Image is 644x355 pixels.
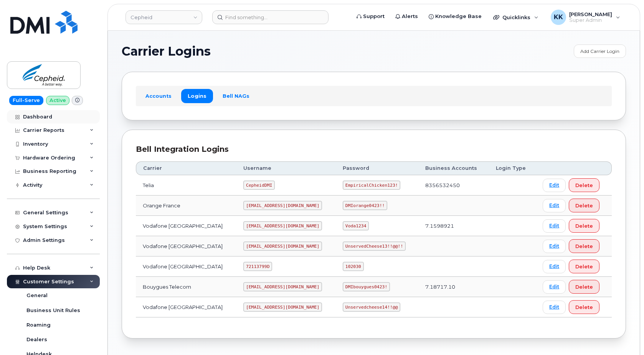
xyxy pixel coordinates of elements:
code: DMIbouygues0423! [343,282,390,291]
span: Delete [575,304,593,311]
th: Password [336,161,418,175]
a: Accounts [139,89,178,103]
code: 102030 [343,262,363,271]
code: Unservedcheese14!!@@ [343,302,400,312]
th: Carrier [136,161,236,175]
td: Vodafone [GEOGRAPHIC_DATA] [136,236,236,256]
a: Edit [543,199,566,212]
button: Delete [569,260,599,273]
span: Delete [575,182,593,189]
th: Username [236,161,336,175]
code: [EMAIL_ADDRESS][DOMAIN_NAME] [243,201,322,210]
td: Vodafone [GEOGRAPHIC_DATA] [136,297,236,317]
th: Business Accounts [418,161,489,175]
button: Delete [569,239,599,253]
td: Orange France [136,196,236,216]
a: Add Carrier Login [574,44,626,58]
td: Bouygues Telecom [136,277,236,297]
a: Bell NAGs [216,89,256,103]
a: Edit [543,219,566,233]
a: Edit [543,280,566,294]
span: Carrier Logins [122,46,211,57]
span: Delete [575,283,593,291]
a: Edit [543,179,566,192]
td: Telia [136,175,236,196]
code: Voda1234 [343,221,369,230]
iframe: Messenger Launcher [611,322,638,349]
code: [EMAIL_ADDRESS][DOMAIN_NAME] [243,302,322,312]
td: Vodafone [GEOGRAPHIC_DATA] [136,256,236,277]
button: Delete [569,178,599,192]
code: DMIorange0423!! [343,201,387,210]
button: Delete [569,199,599,212]
a: Edit [543,240,566,253]
code: 72113799D [243,262,272,271]
span: Delete [575,263,593,270]
td: 7.18717.10 [418,277,489,297]
div: Bell Integration Logins [136,144,612,155]
span: Delete [575,243,593,250]
code: [EMAIL_ADDRESS][DOMAIN_NAME] [243,242,322,251]
code: [EMAIL_ADDRESS][DOMAIN_NAME] [243,282,322,291]
td: Vodafone [GEOGRAPHIC_DATA] [136,216,236,236]
td: 8356532450 [418,175,489,196]
code: UnservedCheese13!!@@!! [343,242,406,251]
code: EmpiricalChicken123! [343,181,400,190]
code: [EMAIL_ADDRESS][DOMAIN_NAME] [243,221,322,230]
a: Logins [181,89,213,103]
th: Login Type [489,161,536,175]
button: Delete [569,219,599,233]
code: CepheidDMI [243,181,275,190]
button: Delete [569,300,599,314]
a: Edit [543,260,566,273]
span: Delete [575,222,593,230]
a: Edit [543,301,566,314]
span: Delete [575,202,593,209]
button: Delete [569,280,599,294]
td: 7.1598921 [418,216,489,236]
